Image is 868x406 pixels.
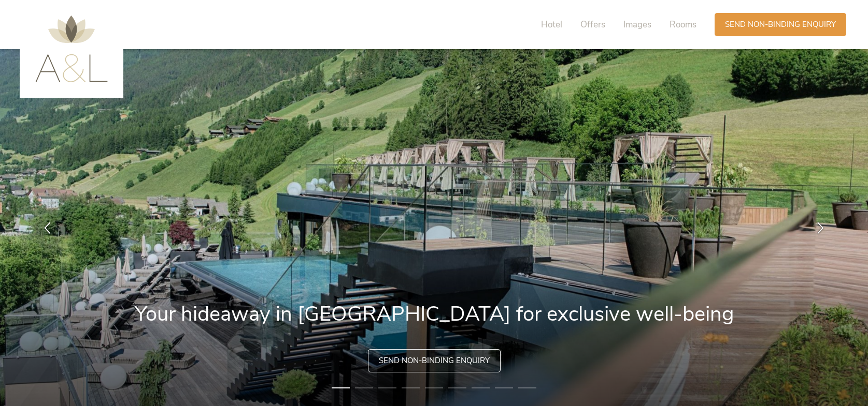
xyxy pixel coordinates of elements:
span: Send non-binding enquiry [379,355,490,366]
span: Offers [580,19,605,31]
span: Hotel [541,19,562,31]
span: Images [623,19,651,31]
img: AMONTI & LUNARIS Wellnessresort [35,16,108,82]
span: Send non-binding enquiry [725,19,836,30]
span: Rooms [670,19,696,31]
